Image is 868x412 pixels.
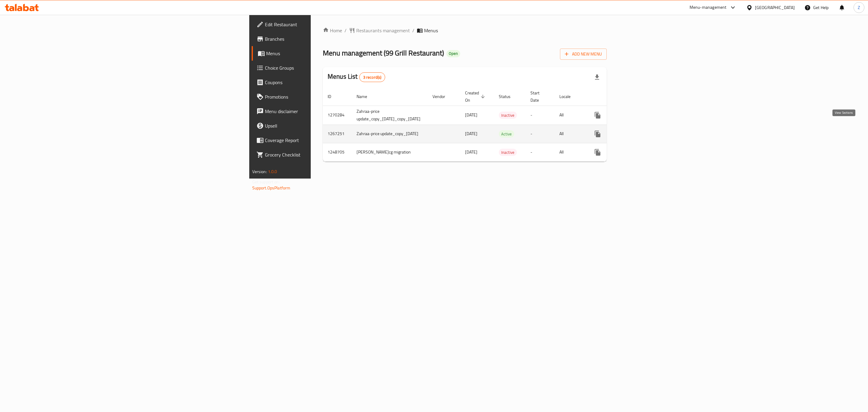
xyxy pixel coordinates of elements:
[499,149,517,156] span: Inactive
[265,35,389,43] span: Branches
[252,147,394,162] a: Grocery Checklist
[265,108,389,115] span: Menu disclaimer
[499,93,518,100] span: Status
[526,106,555,125] td: -
[555,143,586,161] td: All
[252,184,291,192] a: Support.OpsPlatform
[586,87,653,106] th: Actions
[359,72,385,82] div: Total records count
[252,168,267,176] span: Version:
[590,127,605,141] button: more
[265,151,389,158] span: Grocery Checklist
[252,133,394,147] a: Coverage Report
[590,145,605,160] button: more
[690,4,727,11] div: Menu-management
[590,70,604,84] div: Export file
[446,51,460,56] span: Open
[252,17,394,32] a: Edit Restaurant
[268,168,277,176] span: 1.0.0
[499,112,517,119] span: Inactive
[446,50,460,57] div: Open
[590,108,605,122] button: more
[412,27,414,34] li: /
[605,145,619,160] button: Change Status
[555,125,586,143] td: All
[526,125,555,143] td: -
[252,90,394,104] a: Promotions
[265,64,389,71] span: Choice Groups
[605,127,619,141] button: Change Status
[555,106,586,125] td: All
[265,79,389,86] span: Coupons
[252,61,394,75] a: Choice Groups
[323,27,607,34] nav: breadcrumb
[755,4,795,11] div: [GEOGRAPHIC_DATA]
[265,93,389,100] span: Promotions
[499,131,514,138] span: Active
[465,89,487,104] span: Created On
[252,46,394,61] a: Menus
[858,4,860,11] span: Z
[424,27,438,34] span: Menus
[565,50,602,58] span: Add New Menu
[328,72,385,82] h2: Menus List
[265,122,389,129] span: Upsell
[360,74,385,80] span: 3 record(s)
[357,93,375,100] span: Name
[252,104,394,119] a: Menu disclaimer
[265,21,389,28] span: Edit Restaurant
[252,75,394,90] a: Coupons
[465,111,477,119] span: [DATE]
[265,137,389,144] span: Coverage Report
[526,143,555,161] td: -
[266,50,389,57] span: Menus
[530,89,547,104] span: Start Date
[465,148,477,156] span: [DATE]
[252,32,394,46] a: Branches
[559,93,578,100] span: Locale
[323,87,653,162] table: enhanced table
[252,119,394,133] a: Upsell
[465,130,477,138] span: [DATE]
[432,93,453,100] span: Vendor
[605,108,619,122] button: Change Status
[328,93,339,100] span: ID
[252,178,280,186] span: Get support on:
[560,49,607,60] button: Add New Menu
